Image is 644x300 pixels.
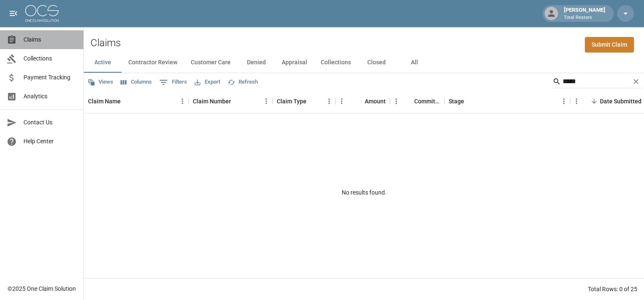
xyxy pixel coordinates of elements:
div: dynamic tabs [84,53,644,73]
div: Committed Amount [390,89,444,113]
button: Menu [558,95,570,108]
button: Sort [231,95,243,107]
div: Total Rows: 0 of 25 [588,285,637,293]
span: Payment Tracking [23,73,77,82]
button: Select columns [119,76,154,89]
img: ocs-logo-white-transparent.png [25,5,59,22]
button: Clear [630,75,642,88]
button: Sort [353,95,365,107]
button: Contractor Review [122,53,184,73]
span: Analytics [23,92,77,101]
button: Sort [306,95,318,107]
div: Amount [365,89,386,113]
button: Menu [260,95,273,108]
h2: Claims [91,37,121,49]
div: Claim Number [193,89,231,113]
div: Amount [335,89,390,113]
button: open drawer [5,5,22,22]
span: Contact Us [23,118,77,127]
button: Sort [588,95,600,107]
div: No results found. [84,113,644,272]
div: © 2025 One Claim Solution [8,284,76,293]
button: Appraisal [275,53,314,73]
div: Claim Name [88,89,121,113]
div: [PERSON_NAME] [561,6,609,21]
button: Menu [176,95,189,108]
button: Menu [570,95,583,108]
div: Committed Amount [414,89,440,113]
span: Claims [23,35,77,44]
button: Sort [121,95,132,107]
button: Export [192,76,222,89]
div: Claim Number [189,89,273,113]
button: Active [84,53,122,73]
button: Menu [323,95,335,108]
p: Total Restore [564,14,605,21]
div: Claim Type [277,89,306,113]
button: Refresh [226,76,260,89]
div: Stage [449,89,464,113]
button: Menu [335,95,348,108]
button: All [395,53,433,73]
button: Customer Care [184,53,237,73]
a: Submit Claim [585,37,634,53]
button: Closed [358,53,395,73]
button: Sort [464,95,476,107]
span: Help Center [23,137,77,146]
div: Claim Type [273,89,335,113]
button: Collections [314,53,358,73]
div: Stage [444,89,570,113]
button: Views [86,76,115,89]
span: Collections [23,54,77,63]
button: Menu [390,95,402,108]
div: Search [553,75,642,90]
button: Denied [237,53,275,73]
button: Show filters [157,76,189,89]
div: Claim Name [84,89,189,113]
div: Date Submitted [600,89,641,113]
button: Sort [402,95,414,107]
